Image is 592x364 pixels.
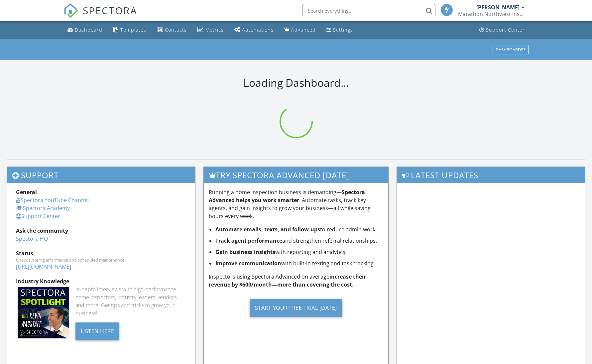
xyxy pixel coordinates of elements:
[16,249,186,257] div: Status
[16,277,186,285] div: Industry Knowledge
[493,45,529,54] button: Dashboards
[496,47,526,52] div: Dashboards
[397,167,585,183] h3: Latest Updates
[476,4,520,11] div: [PERSON_NAME]
[215,260,281,267] strong: Improve communication
[204,167,388,183] h3: Try spectora advanced [DATE]
[63,9,137,23] a: SPECTORA
[209,273,366,288] strong: increase their revenue by $600/month—more than covering the cost
[477,24,528,36] a: Support Center
[209,273,383,289] p: Inspectors using Spectora Advanced on average .
[16,227,186,235] div: Ask the community
[75,285,186,317] div: In-depth interviews with high-performance home inspectors, industry leaders, vendors and more. Ge...
[16,196,89,204] a: Spectora YouTube Channel
[215,226,320,233] strong: Automate emails, texts, and follow-ups
[209,294,383,322] a: Start Your Free Trial [DATE]
[154,24,189,36] a: Contacts
[215,237,282,244] strong: Track agent performance
[16,188,37,196] strong: General
[215,248,275,256] strong: Gain business insights
[282,24,318,36] a: Advanced
[7,167,195,183] h3: Support
[458,11,525,17] div: Marathon Northwest Inspections LLC
[209,188,365,204] strong: Spectora Advanced helps you work smarter
[165,27,187,33] div: Contacts
[333,27,353,33] div: Settings
[291,27,316,33] div: Advanced
[18,287,69,338] img: Spectoraspolightmain
[250,299,342,317] div: Start Your Free Trial [DATE]
[486,27,525,33] div: Support Center
[16,257,186,263] div: Check system performance and scheduled maintenance.
[232,24,276,36] a: Automations (Basic)
[302,4,435,17] input: Search everything...
[16,263,71,270] a: [URL][DOMAIN_NAME]
[205,27,224,33] div: Metrics
[242,27,274,33] div: Automations
[195,24,226,36] a: Metrics
[209,188,383,220] p: Running a home inspection business is demanding— . Automate tasks, track key agents, and gain ins...
[215,225,383,233] li: to reduce admin work.
[75,322,120,340] div: Listen Here
[83,3,137,17] span: SPECTORA
[16,235,48,242] a: Spectora HQ
[75,327,120,334] a: Listen Here
[120,27,146,33] div: Templates
[16,204,70,212] a: Spectora Academy
[324,24,356,36] a: Settings
[215,248,383,256] li: with reporting and analytics.
[63,3,78,18] img: The Best Home Inspection Software - Spectora
[110,24,149,36] a: Templates
[215,259,383,267] li: with built-in texting and task tracking.
[215,237,383,245] li: and strengthen referral relationships.
[65,24,105,36] a: Dashboard
[16,212,60,220] a: Support Center
[75,27,102,33] div: Dashboard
